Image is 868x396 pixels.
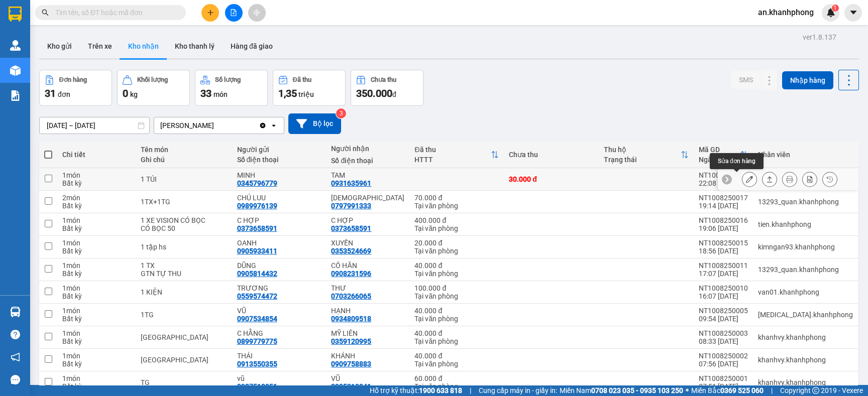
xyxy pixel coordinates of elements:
[331,337,371,345] div: 0359120995
[84,48,138,60] li: (c) 2017
[336,108,346,118] sup: 3
[298,90,314,98] span: triệu
[812,387,819,394] span: copyright
[699,292,748,300] div: 16:07 [DATE]
[253,9,260,16] span: aim
[331,329,404,337] div: MỸ LIÊN
[225,4,243,22] button: file-add
[59,76,87,83] div: Đơn hàng
[10,65,21,76] img: warehouse-icon
[13,13,63,63] img: logo.jpg
[832,5,839,12] sup: 1
[39,70,112,106] button: Đơn hàng31đơn
[237,337,277,345] div: 0899779775
[710,153,764,169] div: Sửa đơn hàng
[13,65,57,112] b: [PERSON_NAME]
[141,243,227,251] div: 1 tập hs
[331,157,404,165] div: Số điện thoại
[11,330,20,339] span: question-circle
[237,202,277,210] div: 0989976139
[691,385,764,396] span: Miền Bắc
[62,171,131,179] div: 1 món
[141,311,227,319] div: 1TG
[237,352,321,360] div: THÁI
[604,156,681,164] div: Trạng thái
[62,329,131,337] div: 1 món
[758,198,853,206] div: 13293_quan.khanhphong
[270,121,278,129] svg: open
[62,382,131,390] div: Bất kỳ
[293,76,311,83] div: Đã thu
[40,117,149,134] input: Select a date range.
[331,216,404,224] div: C HỢP
[392,90,396,98] span: đ
[414,382,499,390] div: Tại văn phòng
[62,360,131,368] div: Bất kỳ
[414,374,499,382] div: 60.000 đ
[167,34,223,58] button: Kho thanh lý
[750,6,822,19] span: an.khanhphong
[560,385,683,396] span: Miền Nam
[331,224,371,232] div: 0373658591
[141,216,227,224] div: 1 XE VISION CÓ BỌC
[11,352,20,362] span: notification
[414,307,499,315] div: 40.000 đ
[62,337,131,345] div: Bất kỳ
[699,224,748,232] div: 19:06 [DATE]
[10,90,21,101] img: solution-icon
[414,315,499,323] div: Tại văn phòng
[10,307,21,317] img: warehouse-icon
[141,288,227,296] div: 1 KIỆN
[141,333,227,341] div: TX
[62,284,131,292] div: 1 món
[237,224,277,232] div: 0373658591
[699,194,748,202] div: NT1008250017
[699,146,740,154] div: Mã GD
[237,247,277,255] div: 0905933411
[351,70,423,106] button: Chưa thu350.000đ
[414,194,499,202] div: 70.000 đ
[141,270,227,278] div: GTN TỰ THU
[414,261,499,270] div: 40.000 đ
[62,352,131,360] div: 1 món
[414,270,499,278] div: Tại văn phòng
[237,179,277,187] div: 0345796779
[844,4,862,22] button: caret-down
[195,70,268,106] button: Số lượng33món
[58,90,70,98] span: đơn
[331,194,404,202] div: HỒNG THÁI
[62,270,131,278] div: Bất kỳ
[414,224,499,232] div: Tại văn phòng
[331,307,404,315] div: HẠNH
[62,224,131,232] div: Bất kỳ
[237,171,321,179] div: MINH
[414,146,491,154] div: Đã thu
[288,113,341,134] button: Bộ lọc
[731,71,761,89] button: SMS
[80,34,120,58] button: Trên xe
[414,284,499,292] div: 100.000 đ
[200,87,211,99] span: 33
[141,378,227,386] div: TG
[599,142,694,168] th: Toggle SortBy
[273,70,346,106] button: Đã thu1,35 triệu
[699,307,748,315] div: NT1008250005
[409,142,504,168] th: Toggle SortBy
[331,284,404,292] div: THƯ
[45,87,56,99] span: 31
[237,261,321,270] div: DŨNG
[237,382,277,390] div: 0987510051
[141,175,227,183] div: 1 TÚI
[591,386,683,394] strong: 0708 023 035 - 0935 103 250
[120,34,167,58] button: Kho nhận
[230,9,237,16] span: file-add
[65,15,96,79] b: BIÊN NHẬN GỬI HÀNG
[699,329,748,337] div: NT1008250003
[699,337,748,345] div: 08:33 [DATE]
[237,292,277,300] div: 0559574472
[604,146,681,154] div: Thu hộ
[123,87,128,99] span: 0
[62,194,131,202] div: 2 món
[509,175,594,183] div: 30.000 đ
[62,315,131,323] div: Bất kỳ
